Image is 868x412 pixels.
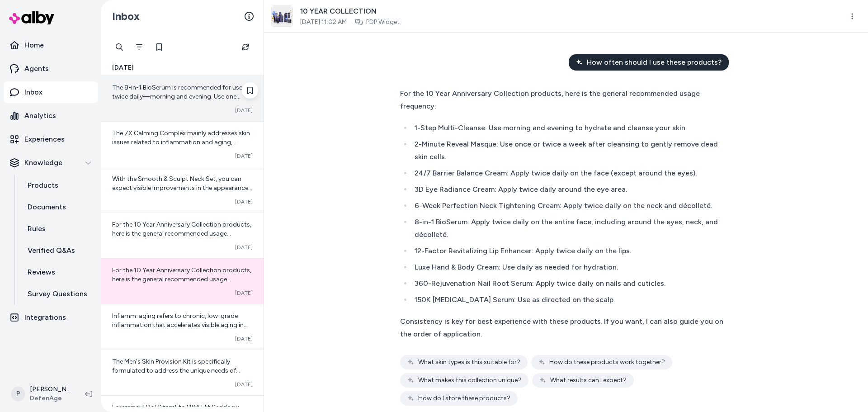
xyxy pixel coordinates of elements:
span: [DATE] [235,152,253,160]
span: What results can I expect? [550,376,627,385]
span: How do I store these products? [418,394,510,403]
p: Verified Q&As [28,245,75,256]
span: What makes this collection unique? [418,376,521,385]
li: 360-Rejuvenation Nail Root Serum: Apply twice daily on nails and cuticles. [412,277,723,290]
span: DefenAge [30,394,71,403]
p: Reviews [28,267,55,278]
div: Consistency is key for best experience with these products. If you want, I can also guide you on ... [400,315,723,341]
span: The 7X Calming Complex mainly addresses skin issues related to inflammation and aging, specifical... [112,129,252,282]
a: Inbox [4,81,98,103]
p: Documents [28,202,66,213]
span: [DATE] [235,289,253,297]
span: 10 YEAR COLLECTION [300,6,400,17]
span: · [350,18,352,27]
span: [DATE] [235,244,253,251]
a: Documents [19,196,98,218]
li: Luxe Hand & Body Cream: Use daily as needed for hydration. [412,261,723,274]
button: Refresh [236,38,255,56]
a: Inflamm-aging refers to chronic, low-grade inflammation that accelerates visible aging in the ski... [101,304,264,350]
h2: Inbox [112,9,140,23]
div: For the 10 Year Anniversary Collection products, here is the general recommended usage frequency: [400,87,723,113]
li: 24/7 Barrier Balance Cream: Apply twice daily on the face (except around the eyes). [412,167,723,180]
a: Agents [4,58,98,80]
span: [DATE] [235,335,253,342]
span: [DATE] [235,198,253,205]
span: How often should I use these products? [587,57,722,68]
p: Home [24,40,44,51]
a: Home [4,34,98,56]
span: [DATE] [235,381,253,388]
span: How do these products work together? [549,358,665,367]
li: 6-Week Perfection Neck Tightening Cream: Apply twice daily on the neck and décolleté. [412,199,723,212]
a: PDP Widget [366,18,400,27]
li: 1-Step Multi-Cleanse: Use morning and evening to hydrate and cleanse your skin. [412,122,723,134]
a: For the 10 Year Anniversary Collection products, here is the general recommended usage frequency:... [101,213,264,258]
li: 150K [MEDICAL_DATA] Serum: Use as directed on the scalp. [412,294,723,306]
img: splendor-460_1_6.jpg [272,6,292,27]
p: Inbox [24,87,42,98]
a: Verified Q&As [19,240,98,261]
li: 12-Factor Revitalizing Lip Enhancer: Apply twice daily on the lips. [412,245,723,257]
a: Rules [19,218,98,240]
p: Agents [24,63,49,74]
p: Analytics [24,110,56,121]
span: [DATE] [235,107,253,114]
a: Reviews [19,261,98,283]
button: P[PERSON_NAME]DefenAge [5,379,78,408]
li: 2-Minute Reveal Masque: Use once or twice a week after cleansing to gently remove dead skin cells. [412,138,723,163]
span: With the Smooth & Sculpt Neck Set, you can expect visible improvements in the appearance of your ... [112,175,252,282]
a: The Men's Skin Provision Kit is specifically formulated to address the unique needs of men's skin... [101,350,264,395]
p: Products [28,180,58,191]
li: 3D Eye Radiance Cream: Apply twice daily around the eye area. [412,183,723,196]
span: Inflamm-aging refers to chronic, low-grade inflammation that accelerates visible aging in the ski... [112,312,248,356]
p: Rules [28,223,46,234]
p: Integrations [24,312,66,323]
a: Products [19,175,98,196]
a: Survey Questions [19,283,98,305]
a: Analytics [4,105,98,127]
a: With the Smooth & Sculpt Neck Set, you can expect visible improvements in the appearance of your ... [101,167,264,213]
a: For the 10 Year Anniversary Collection products, here is the general recommended usage frequency:... [101,258,264,304]
button: Filter [130,38,148,56]
img: alby Logo [9,11,54,24]
span: P [11,387,25,401]
a: Experiences [4,128,98,150]
p: [PERSON_NAME] [30,385,71,394]
li: 8-in-1 BioSerum: Apply twice daily on the entire face, including around the eyes, neck, and décol... [412,216,723,241]
a: The 7X Calming Complex mainly addresses skin issues related to inflammation and aging, specifical... [101,121,264,167]
p: Knowledge [24,157,62,168]
span: What skin types is this suitable for? [418,358,520,367]
a: Integrations [4,307,98,328]
span: [DATE] 11:02 AM [300,18,347,27]
p: Experiences [24,134,65,145]
span: [DATE] [112,63,134,72]
span: The 8-in-1 BioSerum is recommended for use twice daily—morning and evening. Use one pump on your ... [112,84,248,164]
p: Survey Questions [28,289,87,299]
a: The 8-in-1 BioSerum is recommended for use twice daily—morning and evening. Use one pump on your ... [101,76,264,121]
button: Knowledge [4,152,98,174]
